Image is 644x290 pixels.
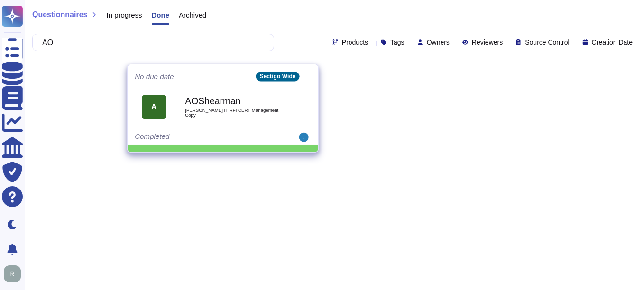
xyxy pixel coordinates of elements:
[32,11,87,18] span: Questionnaires
[4,265,21,282] img: user
[525,39,569,45] span: Source Control
[142,95,166,119] div: A
[185,108,281,117] span: [PERSON_NAME] IT RFI CERT Management Copy
[152,11,170,18] span: Done
[179,11,206,18] span: Archived
[390,39,405,45] span: Tags
[185,97,281,106] b: AOShearman
[256,72,299,81] div: Sectigo Wide
[472,39,503,45] span: Reviewers
[427,39,450,45] span: Owners
[135,133,252,142] div: Completed
[135,73,174,80] span: No due date
[592,39,633,45] span: Creation Date
[342,39,368,45] span: Products
[106,11,142,18] span: In progress
[37,34,264,51] input: Search by keywords
[2,263,28,284] button: user
[299,133,309,142] img: user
